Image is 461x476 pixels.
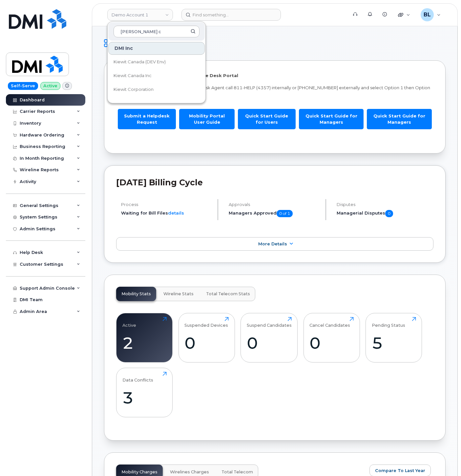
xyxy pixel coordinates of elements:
[309,333,354,353] div: 0
[258,241,287,246] span: More Details
[229,210,320,217] h5: Managers Approved
[184,317,229,359] a: Suspended Devices0
[116,177,433,187] h2: [DATE] Billing Cycle
[121,210,212,216] li: Waiting for Bill Files
[170,469,209,475] span: Wirelines Charges
[367,109,432,129] a: Quick Start Guide for Managers
[108,83,205,96] a: Kiewit Corporation
[163,291,194,297] span: Wireline Stats
[116,72,433,79] p: Welcome to the Mobile Device Service Desk Portal
[337,210,434,217] h5: Managerial Disputes
[372,317,416,359] a: Pending Status5
[309,317,354,359] a: Cancel Candidates0
[385,210,393,217] span: 0
[118,109,176,129] a: Submit a Helpdesk Request
[114,86,154,93] span: Kiewit Corporation
[114,59,166,65] span: Kiewit Canada (DEV Env)
[122,317,136,328] div: Active
[184,333,229,353] div: 0
[122,333,167,353] div: 2
[114,26,199,37] input: Search
[229,202,320,207] h4: Approvals
[299,109,364,129] a: Quick Start Guide for Managers
[121,202,212,207] h4: Process
[375,467,425,474] span: Compare To Last Year
[108,42,205,55] div: DMI Inc
[277,210,293,217] span: 0 of 1
[168,210,184,216] a: details
[179,109,235,129] a: Mobility Portal User Guide
[114,72,152,79] span: Kiewit Canada Inc
[122,372,167,414] a: Data Conflicts3
[116,85,433,97] p: To speak with a Mobile Device Service Desk Agent call 811-HELP (4357) internally or [PHONE_NUMBER...
[247,317,292,328] div: Suspend Candidates
[337,202,434,207] h4: Disputes
[309,317,350,328] div: Cancel Candidates
[206,291,250,297] span: Total Telecom Stats
[247,317,292,359] a: Suspend Candidates0
[372,333,416,353] div: 5
[122,388,167,407] div: 3
[108,69,205,82] a: Kiewit Canada Inc
[122,317,167,359] a: Active2
[372,317,405,328] div: Pending Status
[184,317,228,328] div: Suspended Devices
[122,372,153,383] div: Data Conflicts
[221,469,253,475] span: Total Telecom
[247,333,292,353] div: 0
[108,55,205,69] a: Kiewit Canada (DEV Env)
[238,109,296,129] a: Quick Start Guide for Users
